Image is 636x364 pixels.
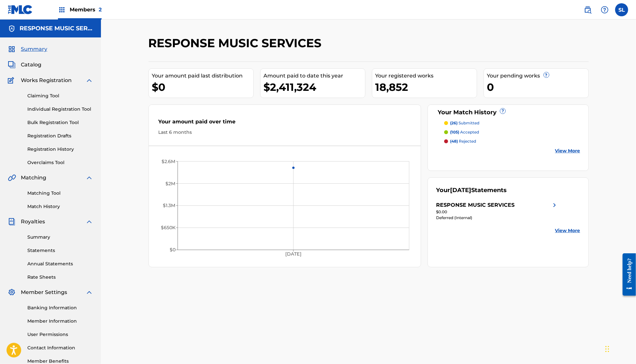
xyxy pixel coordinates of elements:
span: Works Registration [21,77,72,84]
a: RESPONSE MUSIC SERVICESright chevron icon$0.00Deferred (Internal) [436,201,558,221]
div: Your Match History [436,108,580,117]
a: Matching Tool [27,190,93,197]
tspan: [DATE] [285,251,302,257]
span: ? [500,108,505,114]
div: Your amount paid over time [159,118,411,129]
div: Deferred (Internal) [436,215,558,221]
h5: RESPONSE MUSIC SERVICES [20,25,93,32]
div: 18,852 [375,80,477,94]
img: Summary [8,45,16,53]
tspan: $2M [165,181,175,187]
tspan: $2.6M [161,159,175,164]
iframe: Resource Center [618,248,636,302]
div: Your Statements [436,186,507,195]
a: View More [555,147,580,154]
div: Last 6 months [159,129,411,136]
div: User Menu [615,3,628,16]
div: $0 [152,80,253,94]
a: (48) rejected [444,138,580,144]
span: [DATE] [450,187,471,194]
a: Overclaims Tool [27,159,93,166]
div: RESPONSE MUSIC SERVICES [436,201,515,209]
span: Member Settings [21,288,67,296]
img: right chevron icon [551,201,558,209]
span: (26) [450,120,458,125]
span: Matching [21,174,46,182]
div: Chatt-widget [603,333,636,364]
img: expand [85,174,93,182]
div: Help [598,3,611,16]
div: Your registered works [375,72,477,80]
span: Members [70,6,102,13]
a: Registration History [27,146,93,153]
a: Claiming Tool [27,92,93,99]
div: $2,411,324 [264,80,365,94]
img: expand [85,77,93,84]
span: (48) [450,139,458,144]
div: Amount paid to date this year [264,72,365,80]
img: Top Rightsholders [58,6,66,14]
img: MLC Logo [8,5,33,14]
div: Your amount paid last distribution [152,72,253,80]
div: Your pending works [487,72,588,80]
a: View More [555,227,580,234]
tspan: $1.3M [163,203,175,209]
a: Statements [27,247,93,254]
p: submitted [450,120,479,126]
span: Summary [21,45,47,53]
a: Bulk Registration Tool [27,119,93,126]
span: 2 [99,7,102,13]
div: 0 [487,80,588,94]
img: help [601,6,609,14]
tspan: $0 [169,247,175,253]
div: $0.00 [436,209,558,215]
a: (105) accepted [444,129,580,135]
p: rejected [450,138,476,144]
span: Royalties [21,218,45,226]
a: (26) submitted [444,120,580,126]
a: Public Search [581,3,594,16]
span: ? [544,72,549,77]
img: expand [85,288,93,296]
img: search [584,6,592,14]
img: Matching [8,174,16,182]
span: Catalog [21,61,41,69]
a: Rate Sheets [27,274,93,281]
img: expand [85,218,93,226]
img: Accounts [8,25,16,33]
p: accepted [450,129,479,135]
a: SummarySummary [8,45,47,53]
a: Summary [27,234,93,241]
img: Works Registration [8,77,16,84]
a: Registration Drafts [27,133,93,139]
a: CatalogCatalog [8,61,41,69]
div: Dra [605,339,609,359]
tspan: $650K [161,225,176,231]
a: Annual Statements [27,260,93,267]
span: (105) [450,130,459,134]
iframe: Chat Widget [603,333,636,364]
a: Banking Information [27,304,93,311]
a: User Permissions [27,331,93,338]
img: Catalog [8,61,16,69]
img: Member Settings [8,288,16,296]
a: Member Information [27,318,93,325]
a: Individual Registration Tool [27,106,93,113]
a: Match History [27,203,93,210]
img: Royalties [8,218,16,226]
a: Contact Information [27,344,93,351]
h2: RESPONSE MUSIC SERVICES [148,36,325,50]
